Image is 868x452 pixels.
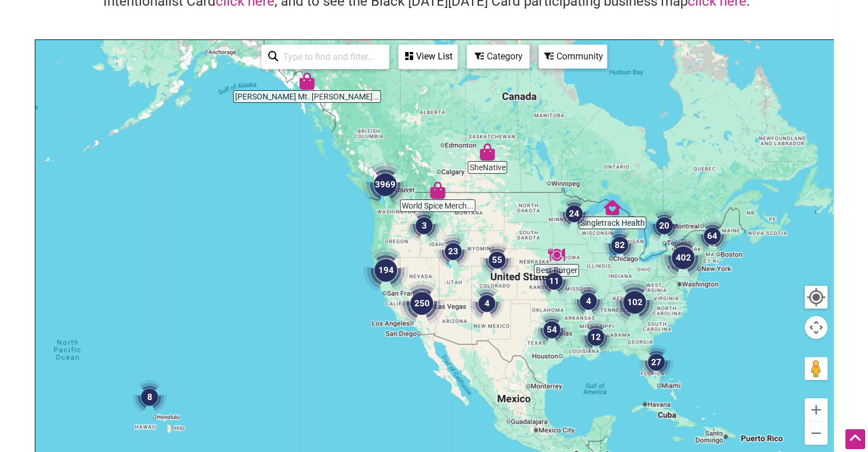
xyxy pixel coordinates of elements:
div: Type to search and filter [261,45,389,69]
div: 11 [537,264,571,298]
div: 4 [571,284,605,318]
div: 54 [535,313,569,347]
div: 20 [647,209,681,243]
button: Map camera controls [805,316,827,339]
div: 8 [132,380,167,414]
button: Zoom out [805,422,827,445]
button: Your Location [805,286,827,309]
div: 3969 [362,162,408,207]
div: See a list of the visible businesses [398,45,458,69]
div: Category [468,46,528,67]
div: 12 [579,320,613,354]
button: Zoom in [805,398,827,421]
div: 82 [603,228,637,262]
div: 102 [612,279,657,325]
div: 250 [399,281,445,326]
div: 27 [639,345,673,379]
div: SheNative [479,143,496,161]
div: 3 [407,209,441,243]
div: World Spice Merchants [429,182,446,199]
div: 4 [470,286,504,321]
div: 24 [557,197,591,231]
div: View List [399,46,457,67]
div: 194 [363,247,409,293]
button: Drag Pegman onto the map to open Street View [805,357,827,380]
div: 55 [480,243,514,277]
div: Singletrack Health [604,199,621,216]
div: 23 [436,234,470,269]
div: Tripp's Mt. Juneau Trading Post [298,73,316,90]
div: Scroll Back to Top [845,429,865,449]
div: Filter by Community [539,45,607,69]
div: 64 [695,219,729,253]
input: Type to find and filter... [278,46,382,68]
div: Community [540,46,606,67]
div: Best Burger [548,246,565,263]
div: 402 [660,235,706,281]
div: Filter by category [467,45,530,69]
